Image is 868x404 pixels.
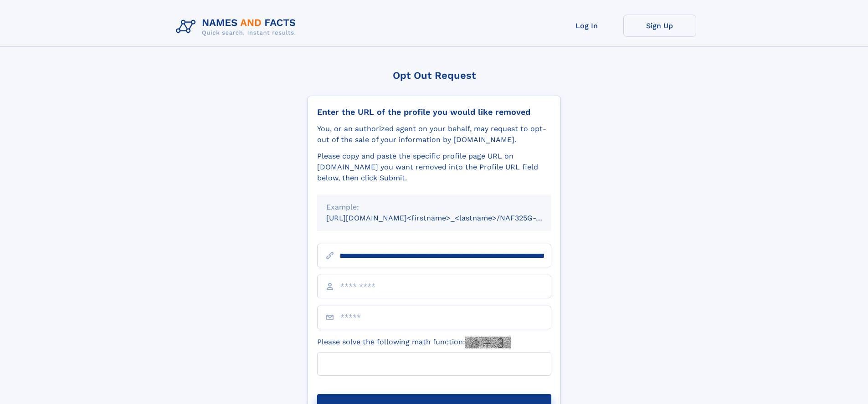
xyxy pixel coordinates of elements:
[326,202,542,213] div: Example:
[308,70,561,81] div: Opt Out Request
[317,123,551,145] div: You, or an authorized agent on your behalf, may request to opt-out of the sale of your informatio...
[172,15,303,39] img: Logo Names and Facts
[623,15,696,37] a: Sign Up
[317,107,551,117] div: Enter the URL of the profile you would like removed
[326,214,569,222] small: [URL][DOMAIN_NAME]<firstname>_<lastname>/NAF325G-xxxxxxxx
[550,15,623,37] a: Log In
[317,337,511,348] label: Please solve the following math function:
[317,151,551,184] div: Please copy and paste the specific profile page URL on [DOMAIN_NAME] you want removed into the Pr...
